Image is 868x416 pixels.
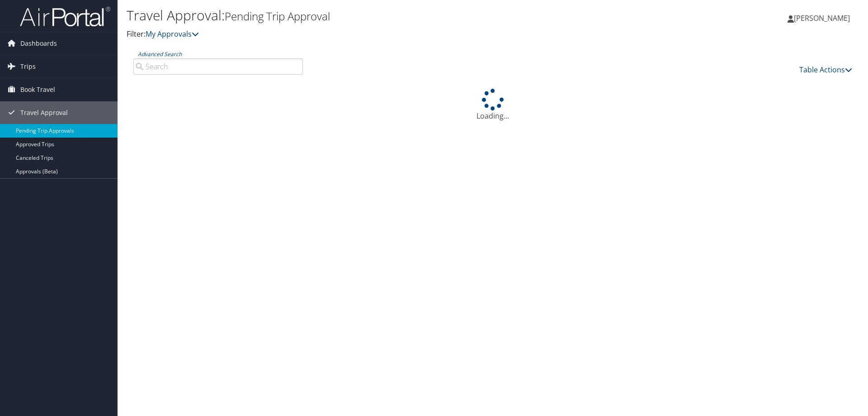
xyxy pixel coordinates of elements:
[20,32,57,55] span: Dashboards
[133,58,303,75] input: Advanced Search
[799,65,852,75] a: Table Actions
[788,5,859,32] a: [PERSON_NAME]
[146,29,199,39] a: My Approvals
[20,6,110,27] img: airportal-logo.png
[20,78,55,101] span: Book Travel
[794,13,850,23] span: [PERSON_NAME]
[20,55,36,78] span: Trips
[20,101,68,124] span: Travel Approval
[138,50,182,58] a: Advanced Search
[127,29,615,40] p: Filter:
[127,89,859,121] div: Loading...
[225,9,330,24] small: Pending Trip Approval
[127,6,615,25] h1: Travel Approval:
